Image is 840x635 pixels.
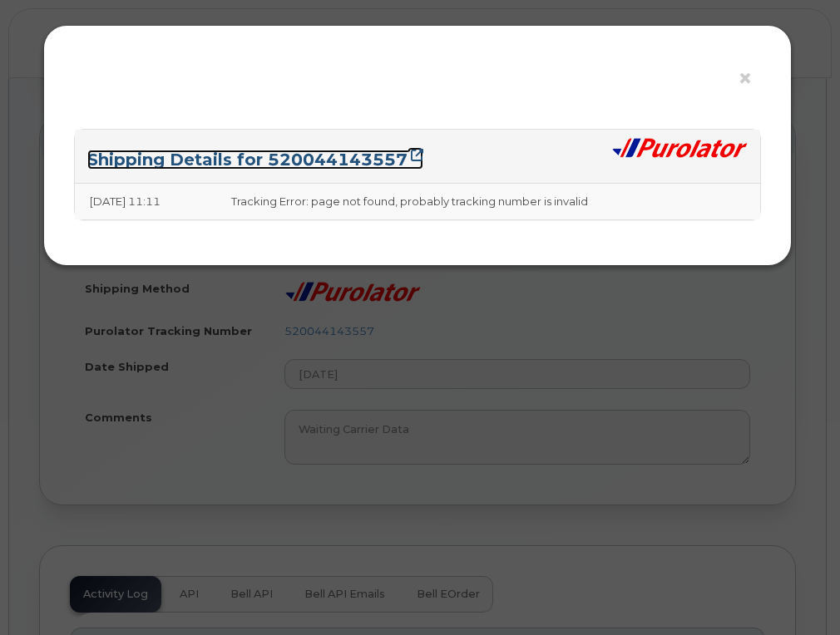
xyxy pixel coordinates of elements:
[611,137,748,159] img: purolator-9dc0d6913a5419968391dc55414bb4d415dd17fc9089aa56d78149fa0af40473.png
[738,66,761,91] button: ×
[75,184,216,219] td: [DATE] 11:11
[87,150,423,170] a: Shipping Details for 520044143557
[216,184,760,219] td: Tracking Error: page not found, probably tracking number is invalid
[738,63,753,94] span: ×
